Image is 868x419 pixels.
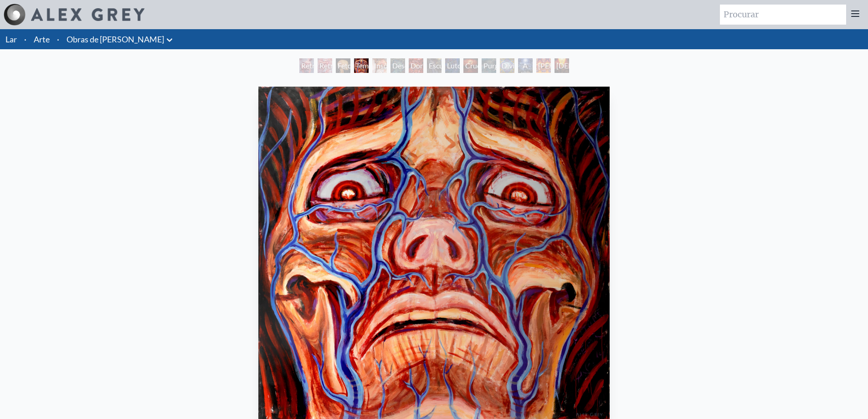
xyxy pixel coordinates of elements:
[67,33,164,46] a: Obras de [PERSON_NAME]
[34,34,50,44] font: Arte
[447,61,462,70] font: Luto
[411,61,432,92] font: Dor de cabeça
[465,61,504,81] font: Crucificação Nuclear
[483,61,502,70] font: Purga
[24,34,26,44] font: ·
[356,61,375,70] font: Temer
[319,61,344,114] font: Retrato de um Artista 1
[57,34,59,44] font: ·
[34,33,50,46] a: Arte
[301,61,325,114] font: Retrato de um Artista 2
[538,61,595,70] font: [PERSON_NAME]
[392,61,426,70] font: Desespero
[338,61,357,92] font: Feto de crânio
[67,34,164,44] font: Obras de [PERSON_NAME]
[429,61,460,70] font: Escuridão
[374,61,397,70] font: Insônia
[502,61,559,124] font: Divindades e Demônios Bebendo da [PERSON_NAME]
[720,5,846,25] input: Procurar
[5,34,17,44] a: Lar
[556,61,637,114] font: [DEMOGRAPHIC_DATA] e os Dois Ladrões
